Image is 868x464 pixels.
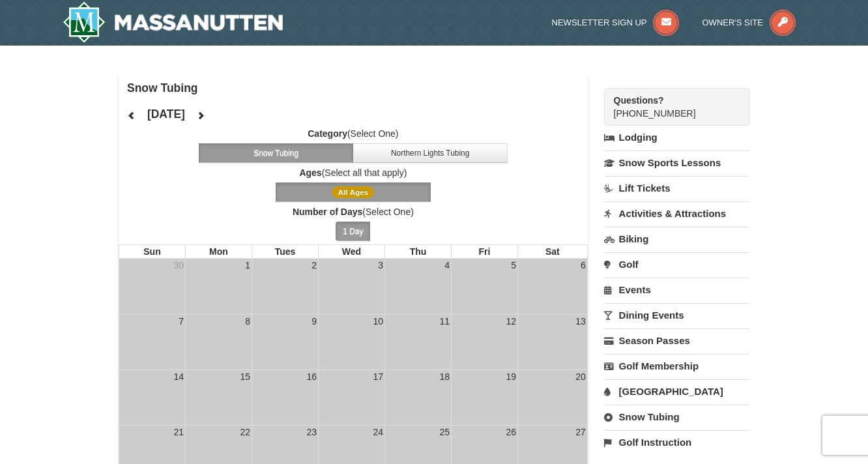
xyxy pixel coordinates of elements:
[579,259,587,272] div: 6
[239,426,252,439] div: 22
[517,244,588,259] th: Sat
[604,379,749,403] a: [GEOGRAPHIC_DATA]
[310,315,318,328] div: 9
[239,370,252,383] div: 15
[438,426,451,439] div: 25
[199,143,354,163] button: Snow Tubing
[353,143,508,163] button: Northern Lights Tubing
[574,315,587,328] div: 13
[604,252,749,276] a: Golf
[244,259,252,272] div: 1
[604,151,749,175] a: Snow Sports Lessons
[504,370,517,383] div: 19
[552,18,647,27] span: Newsletter Sign Up
[172,259,185,272] div: 30
[332,186,374,198] span: All Ages
[318,244,384,259] th: Wed
[504,426,517,439] div: 26
[371,426,384,439] div: 24
[377,259,384,272] div: 3
[305,426,318,439] div: 23
[63,1,283,43] a: Massanutten Resort
[702,18,796,27] a: Owner's Site
[604,354,749,378] a: Golf Membership
[310,259,318,272] div: 2
[604,227,749,251] a: Biking
[299,167,321,178] strong: Ages
[604,126,749,149] a: Lodging
[119,166,588,179] label: (Select all that apply)
[443,259,451,272] div: 4
[63,1,283,43] img: Massanutten Resort Logo
[244,315,252,328] div: 8
[604,201,749,225] a: Activities & Attractions
[293,207,362,217] strong: Number of Days
[276,182,431,202] button: All Ages
[604,176,749,200] a: Lift Tickets
[384,244,451,259] th: Thu
[119,244,185,259] th: Sun
[552,18,680,27] a: Newsletter Sign Up
[177,315,185,328] div: 7
[702,18,764,27] span: Owner's Site
[371,370,384,383] div: 17
[147,108,185,121] h4: [DATE]
[604,278,749,302] a: Events
[510,259,517,272] div: 5
[574,426,587,439] div: 27
[451,244,517,259] th: Fri
[305,370,318,383] div: 16
[308,128,347,139] strong: Category
[127,81,588,94] h4: Snow Tubing
[604,430,749,454] a: Golf Instruction
[604,303,749,327] a: Dining Events
[438,370,451,383] div: 18
[574,370,587,383] div: 20
[438,315,451,328] div: 11
[604,405,749,429] a: Snow Tubing
[119,127,588,140] label: (Select One)
[614,94,726,119] span: [PHONE_NUMBER]
[614,95,664,106] strong: Questions?
[504,315,517,328] div: 12
[185,244,252,259] th: Mon
[119,205,588,218] label: (Select One)
[336,222,370,241] button: 1 Day
[172,370,185,383] div: 14
[604,328,749,353] a: Season Passes
[172,426,185,439] div: 21
[371,315,384,328] div: 10
[252,244,318,259] th: Tues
